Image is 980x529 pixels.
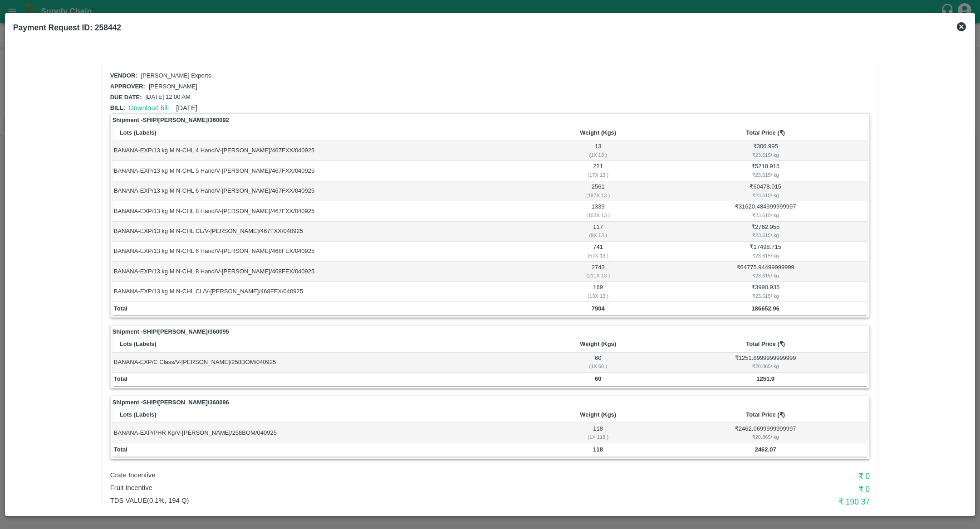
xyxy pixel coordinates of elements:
[533,242,663,262] td: 741
[580,129,616,136] b: Weight (Kgs)
[593,446,603,453] b: 118
[113,262,533,281] td: BANANA-EXP/13 kg M N-CHL 8 Hand/V-[PERSON_NAME]/468FEX/040925
[533,423,663,443] td: 118
[534,362,662,370] div: ( 1 X 60 )
[120,340,157,347] b: Lots (Labels)
[592,305,605,312] b: 7904
[665,151,866,159] div: ₹ 23.615 / kg
[110,483,617,493] p: Fruit Incentive
[663,282,867,302] td: ₹ 3990.935
[114,305,127,312] b: Total
[663,222,867,242] td: ₹ 2762.955
[617,483,870,495] h6: ₹ 0
[663,201,867,221] td: ₹ 31620.484999999997
[617,470,870,483] h6: ₹ 0
[663,262,867,281] td: ₹ 64775.94499999999
[665,171,866,179] div: ₹ 23.615 / kg
[534,252,662,260] div: ( 57 X 13 )
[110,495,617,505] p: TDS VALUE (0.1%, 194 Q)
[533,282,663,302] td: 169
[113,242,533,262] td: BANANA-EXP/13 kg M N-CHL 6 Hand/V-[PERSON_NAME]/468FEX/040925
[756,375,774,382] b: 1251.9
[113,141,533,161] td: BANANA-EXP/13 kg M N-CHL 4 Hand/V-[PERSON_NAME]/467FXX/040925
[141,72,211,80] p: [PERSON_NAME] Exports
[663,161,867,181] td: ₹ 5218.915
[533,161,663,181] td: 221
[665,292,866,300] div: ₹ 23.615 / kg
[580,411,616,418] b: Weight (Kgs)
[13,23,121,32] b: Payment Request ID: 258442
[110,94,142,101] span: Due date:
[533,222,663,242] td: 117
[176,104,197,112] span: [DATE]
[534,211,662,219] div: ( 103 X 13 )
[113,282,533,302] td: BANANA-EXP/13 kg M N-CHL CL/V-[PERSON_NAME]/468FEX/040925
[113,353,533,373] td: BANANA-EXP/C Class/V-[PERSON_NAME]/258BOM/040925
[665,433,866,441] div: ₹ 20.865 / kg
[533,141,663,161] td: 13
[663,353,867,373] td: ₹ 1251.8999999999999
[595,375,601,382] b: 60
[129,104,169,112] a: Download bill
[113,116,229,125] strong: Shipment - SHIP/[PERSON_NAME]/360092
[580,340,616,347] b: Weight (Kgs)
[110,104,125,111] span: Bill:
[665,362,866,370] div: ₹ 20.865 / kg
[110,470,617,480] p: Crate Incentive
[755,446,776,453] b: 2462.07
[534,292,662,300] div: ( 13 X 13 )
[751,305,779,312] b: 186652.96
[533,262,663,281] td: 2743
[120,411,157,418] b: Lots (Labels)
[534,171,662,179] div: ( 17 X 13 )
[149,83,197,91] p: [PERSON_NAME]
[533,201,663,221] td: 1339
[663,423,867,443] td: ₹ 2462.0699999999997
[665,211,866,219] div: ₹ 23.615 / kg
[145,93,190,102] p: [DATE] 12:00 AM
[746,411,785,418] b: Total Price (₹)
[114,446,127,453] b: Total
[113,398,229,407] strong: Shipment - SHIP/[PERSON_NAME]/360096
[665,191,866,199] div: ₹ 23.615 / kg
[534,151,662,159] div: ( 1 X 13 )
[746,340,785,347] b: Total Price (₹)
[113,222,533,242] td: BANANA-EXP/13 kg M N-CHL CL/V-[PERSON_NAME]/467FXX/040925
[665,252,866,260] div: ₹ 23.615 / kg
[534,231,662,239] div: ( 9 X 13 )
[665,231,866,239] div: ₹ 23.615 / kg
[110,83,145,90] span: Approver:
[533,353,663,373] td: 60
[110,72,137,79] span: Vendor:
[114,375,127,382] b: Total
[617,495,870,508] h6: ₹ 190.37
[113,327,229,336] strong: Shipment - SHIP/[PERSON_NAME]/360095
[663,181,867,201] td: ₹ 60478.015
[113,181,533,201] td: BANANA-EXP/13 kg M N-CHL 6 Hand/V-[PERSON_NAME]/467FXX/040925
[533,181,663,201] td: 2561
[113,201,533,221] td: BANANA-EXP/13 kg M N-CHL 8 Hand/V-[PERSON_NAME]/467FXX/040925
[120,129,157,136] b: Lots (Labels)
[534,272,662,280] div: ( 211 X 13 )
[746,129,785,136] b: Total Price (₹)
[663,242,867,262] td: ₹ 17498.715
[534,191,662,199] div: ( 197 X 13 )
[534,433,662,441] div: ( 1 X 118 )
[663,141,867,161] td: ₹ 306.995
[665,272,866,280] div: ₹ 23.615 / kg
[113,423,533,443] td: BANANA-EXP/PHR Kg/V-[PERSON_NAME]/258BOM/040925
[113,161,533,181] td: BANANA-EXP/13 kg M N-CHL 5 Hand/V-[PERSON_NAME]/467FXX/040925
